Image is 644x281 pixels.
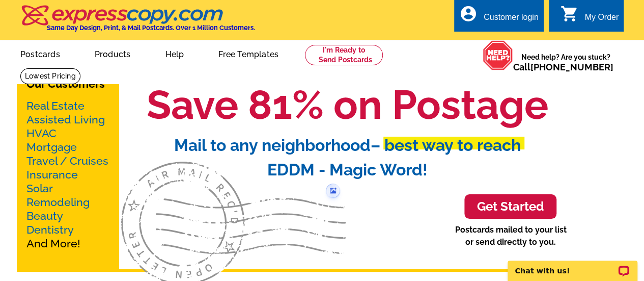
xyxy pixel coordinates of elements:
a: Real Estate [26,99,85,112]
a: Dentistry [26,223,74,236]
i: account_circle [459,5,478,23]
a: Get Started [464,194,556,219]
a: Solar [26,182,53,195]
h1: Save 81% on Postage [68,81,628,129]
a: Free Templates [202,41,295,65]
h4: Same Day Design, Print, & Mail Postcards. Over 1 Million Customers. [47,24,255,32]
i: shopping_cart [560,5,578,23]
a: Postcards [4,41,76,65]
h3: Get Started [477,199,544,214]
a: Products [78,41,147,65]
span: Call [513,62,613,72]
a: Assisted Living [26,113,105,126]
iframe: LiveChat chat widget [501,249,644,281]
img: help [483,40,513,70]
a: shopping_cart My Order [560,11,619,24]
div: My Order [584,13,619,27]
a: Mortgage [26,141,77,154]
a: HVAC [26,127,57,140]
a: [PHONE_NUMBER] [530,62,613,72]
a: Help [149,41,200,65]
a: Same Day Design, Print, & Mail Postcards. Over 1 Million Customers. [20,12,255,32]
span: – best way to reach [371,136,521,155]
p: Postcards mailed to your list or send directly to you. [455,224,567,248]
div: Customer login [484,13,539,27]
a: Travel / Cruises [26,155,108,167]
a: account_circle Customer login [459,11,539,24]
a: Beauty [26,210,63,222]
span: Mail to any neighborhood EDDM - Magic Word! [174,136,521,179]
a: Remodeling [26,196,90,209]
p: And More! [26,99,109,250]
span: Need help? Are you stuck? [513,52,619,72]
a: Insurance [26,168,78,181]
